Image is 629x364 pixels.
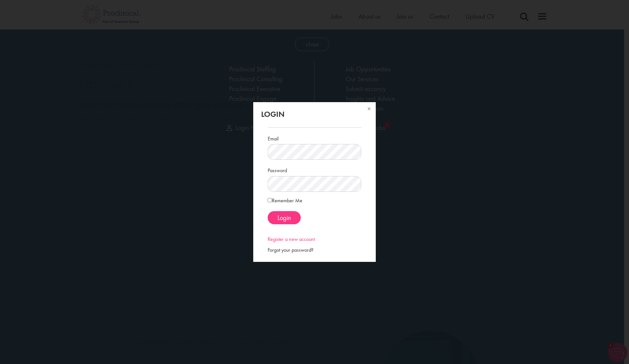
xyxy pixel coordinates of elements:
[268,211,301,224] button: Login
[261,110,368,118] h2: Login
[268,165,287,174] label: Password
[268,246,361,254] div: Forgot your password?
[268,197,302,205] label: Remember Me
[268,236,315,243] a: Register a new account
[277,213,291,222] span: Login
[268,198,272,202] input: Remember Me
[268,133,278,143] label: Email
